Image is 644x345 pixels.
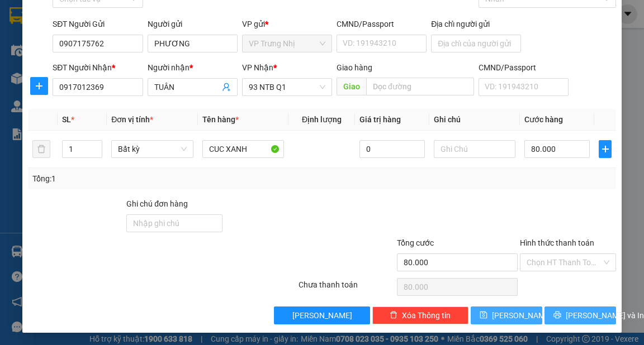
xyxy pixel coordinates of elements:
button: [PERSON_NAME] [274,306,370,324]
span: [PERSON_NAME] [292,309,352,322]
div: TÚ [96,36,174,50]
input: Ghi Chú [434,140,516,158]
span: save [480,311,487,320]
span: Cước hàng [524,115,563,124]
span: VP Nhận [242,63,273,72]
div: 0935498323 [96,50,174,65]
input: Ghi chú đơn hàng [126,214,222,232]
div: Địa chỉ người gửi [431,18,521,30]
div: 30.000 [8,72,89,85]
div: Người nhận [148,61,238,74]
span: [PERSON_NAME] [492,309,552,322]
span: printer [553,311,561,320]
span: plus [599,145,610,154]
span: delete [390,311,397,320]
button: deleteXóa Thông tin [372,306,468,324]
span: Bất kỳ [118,141,187,157]
div: SĐT Người Nhận [53,61,143,74]
span: Đơn vị tính [111,115,153,124]
input: 0 [359,140,425,158]
span: Định lượng [302,115,342,124]
span: SL [62,115,71,124]
div: CMND/Passport [337,18,427,30]
input: VD: Bàn, Ghế [202,140,285,158]
span: R : [8,73,19,85]
span: Giá trị hàng [359,115,401,124]
div: 0908890103 [10,50,88,65]
label: Hình thức thanh toán [520,238,594,247]
div: TUẤN [10,36,88,50]
div: VP Trưng Nhị [10,9,88,36]
span: plus [31,82,48,90]
button: printer[PERSON_NAME] và In [544,306,616,324]
input: Dọc đường [366,78,474,95]
div: Chưa thanh toán [297,279,396,298]
span: Tổng cước [397,238,434,247]
label: Ghi chú đơn hàng [126,199,188,208]
span: Tên hàng [202,115,239,124]
button: delete [32,140,50,158]
span: Nhận: [96,11,122,22]
span: user-add [222,83,231,92]
span: Xóa Thông tin [402,309,451,322]
span: VP Trưng Nhị [249,35,325,52]
span: [PERSON_NAME] và In [566,309,644,322]
div: Người gửi [148,18,238,30]
span: Giao hàng [337,63,372,72]
button: save[PERSON_NAME] [471,306,542,324]
div: SĐT Người Gửi [53,18,143,30]
div: 93 NTB Q1 [96,9,174,36]
div: Tổng: 1 [32,172,249,185]
div: VP gửi [242,18,332,30]
span: Gửi: [10,11,27,22]
th: Ghi chú [429,109,520,131]
span: 93 NTB Q1 [249,79,325,95]
button: plus [30,77,48,95]
button: plus [599,140,611,158]
span: Giao [337,78,366,95]
input: Địa chỉ của người gửi [431,35,521,52]
div: CMND/Passport [479,61,569,74]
